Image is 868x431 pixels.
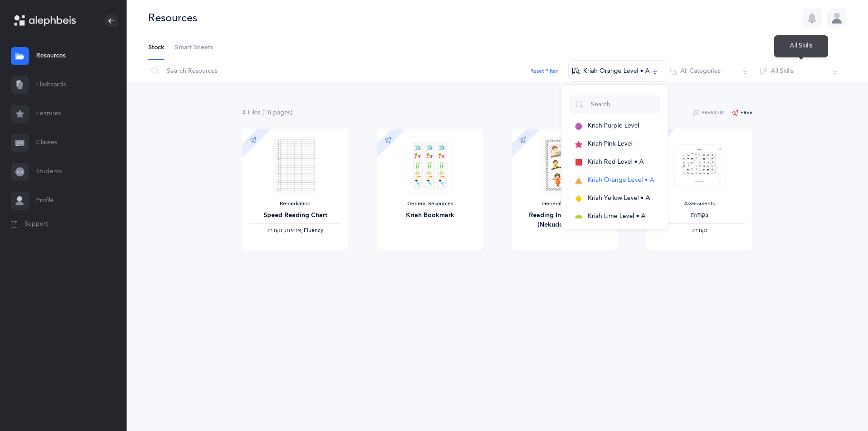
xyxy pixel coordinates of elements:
iframe: Drift Widget Chat Controller [823,386,857,420]
div: Assessments [654,200,745,208]
button: Kriah Purple Level [569,117,660,135]
div: Remediation [250,200,341,208]
span: s [288,109,291,116]
img: Chart-SpeedReading-_1545802552.PNG [273,137,317,193]
div: Kriah Bookmark [384,211,476,220]
button: All Skills [756,60,846,82]
span: s [258,109,260,116]
div: All Skills [774,35,828,57]
button: All Categories [666,60,756,82]
button: Kriah Yellow Level • A [569,189,660,208]
button: Kriah Orange Level • A [569,171,660,189]
span: Smart Sheets [175,43,213,52]
span: (18 page ) [262,109,292,116]
div: Reading Incentive Chart (Nekudos stickers) [519,211,610,230]
button: Kriah Orange Level • A [568,60,666,82]
button: Kriah Red Level • A [569,153,660,171]
span: Kriah Orange Level • A [588,176,654,184]
span: Support [24,220,48,229]
div: General Resources [384,200,476,208]
button: Free [731,108,753,118]
img: Alephbeis_bookmarks_thumbnail_1613454458.png [408,137,452,193]
span: Kriah Pink Level [588,140,632,147]
button: Premium [693,108,724,118]
button: Kriah Green Level • A [569,226,660,244]
div: , Fluency [250,227,341,234]
button: Reset Filter [530,67,558,75]
span: Kriah Red Level • A [588,158,644,166]
span: ‫נקודות‬ [692,227,707,233]
span: ‫אותיות, נקודות‬ [267,227,301,233]
div: נקודות [654,211,745,220]
button: Kriah Lime Level • A [569,208,660,226]
img: StickerFillIns-Nekudos-_1545630016.PNG [542,137,587,193]
input: Search [569,95,660,114]
span: Kriah Lime Level • A [588,213,646,220]
span: Kriah Purple Level [588,122,639,129]
button: Kriah Pink Level [569,135,660,153]
span: 4 File [242,109,260,116]
div: Resources [148,10,197,25]
span: Kriah Yellow Level • A [588,194,650,202]
div: Speed Reading Chart [250,211,341,220]
input: Search Resources [148,60,569,82]
img: Test_Form_-_%D7%A0%D7%A7%D7%95%D7%93%D7%95%D7%AA_thumbnail_1703568348.png [674,144,726,185]
div: General Resources [519,200,610,208]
